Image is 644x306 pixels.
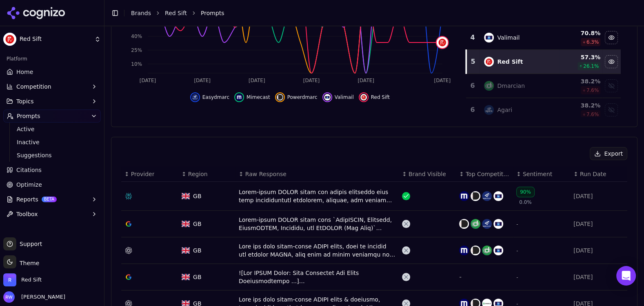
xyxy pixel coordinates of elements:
tspan: 10% [131,61,142,67]
div: [DATE] [573,246,624,255]
button: Export [590,147,627,160]
img: GB [182,274,190,280]
img: dmarcian [484,81,494,91]
tspan: [DATE] [194,78,211,83]
tspan: [DATE] [358,78,374,83]
span: GB [193,273,201,281]
button: Hide valimail data [605,31,618,44]
img: valimail [493,246,503,255]
div: 90% [516,187,535,197]
img: valimail [484,33,494,42]
img: red sift [360,94,367,101]
span: 7.6 % [586,111,599,118]
a: Inactive [13,136,91,148]
img: powerdmarc [459,219,469,229]
div: Platform [3,52,101,65]
img: GB [182,221,190,227]
div: ↕Top Competitors [459,170,510,178]
a: Optimize [3,178,101,191]
span: Suggestions [17,151,88,159]
img: easydmarc [482,191,492,201]
img: easydmarc [482,219,492,229]
span: Provider [131,170,155,178]
th: Raw Response [235,167,399,182]
span: 0.0% [519,199,532,205]
span: 6.3 % [586,39,599,45]
div: 70.8 % [561,29,601,37]
img: powerdmarc [471,191,480,201]
button: Show dmarcian data [605,79,618,92]
img: Rebecca Warren [3,291,15,303]
img: powerdmarc [277,94,283,101]
span: Prompts [17,112,40,120]
tspan: [DATE] [303,78,320,83]
div: ↕Brand Visible [402,170,453,178]
div: [DATE] [573,220,624,228]
div: Lore ips dolo sitam‑conse ADIPI elits, doei te incidid utl etdolor MAGNA, aliq enim ad minim veni... [239,242,395,259]
tspan: [DATE] [140,78,156,83]
a: Citations [3,163,101,176]
span: 26.1 % [583,63,599,69]
div: Red Sift [497,58,523,66]
img: mimecast [236,94,242,101]
tspan: 25% [131,47,142,53]
span: 7.6 % [586,87,599,94]
span: Competition [16,83,51,91]
button: Prompts [3,109,101,123]
div: 6 [469,81,476,91]
span: - [516,275,518,280]
span: Home [16,68,33,76]
span: [PERSON_NAME] [18,293,65,301]
span: Red Sift [20,36,91,43]
tr: 6agariAgari38.2%7.6%Show agari data [466,98,621,122]
img: valimail [324,94,331,101]
button: Hide easydmarc data [190,92,229,102]
div: 6 [469,105,476,115]
a: Suggestions [13,150,91,161]
span: - [516,248,518,254]
div: Open Intercom Messenger [616,266,636,286]
tr: GBGBLorem-ipsum DOLOR sitam cons `AdipISCIN, Elitsedd, EiusmODTEM, Incididu, utl EtDOLOR (Mag Ali... [121,211,627,237]
div: 57.3 % [561,53,601,61]
th: Provider [121,167,178,182]
button: Hide mimecast data [234,92,270,102]
span: - [516,221,518,227]
span: Toolbox [16,210,38,218]
span: Red Sift [21,276,42,284]
span: BETA [42,197,57,202]
span: Citations [16,166,42,174]
div: ↕Sentiment [516,170,567,178]
div: 38.2 % [561,77,601,85]
div: [DATE] [573,273,624,281]
span: Easydmarc [202,94,229,101]
th: Brand Visible [399,167,456,182]
tr: 6dmarcianDmarcian38.2%7.6%Show dmarcian data [466,74,621,98]
span: Valimail [335,94,354,101]
nav: breadcrumb [131,9,621,17]
div: 5 [470,57,476,67]
tr: GBGBLorem-ipsum DOLOR sitam con adipis elitseddo eius temp incididuntutl etdolorem, aliquae, adm ... [121,182,627,211]
span: Theme [16,260,39,266]
img: easydmarc [192,94,198,101]
img: Red Sift [3,273,16,286]
div: Lorem-ipsum DOLOR sitam con adipis elitseddo eius temp incididuntutl etdolorem, aliquae, adm veni... [239,188,395,204]
button: Hide powerdmarc data [275,92,318,102]
button: ReportsBETA [3,193,101,206]
span: GB [193,192,201,200]
a: Home [3,65,101,78]
img: red sift [437,37,448,48]
img: mimecast [459,191,469,201]
button: Show agari data [605,103,618,116]
img: dmarcian [471,219,480,229]
span: Red Sift [371,94,390,101]
img: agari [484,105,494,115]
tspan: [DATE] [434,78,451,83]
tspan: 40% [131,34,142,39]
button: Hide red sift data [359,92,390,102]
button: Open organization switcher [3,273,42,286]
div: Lorem-ipsum DOLOR sitam cons `AdipISCIN, Elitsedd, EiusmODTEM, Incididu, utl EtDOLOR (Mag Aliq)` ... [239,216,395,232]
span: Prompts [201,9,224,17]
div: ![Lor IPSUM Dolor: Sita Consectet Adi Elits Doeiusmodtempo ...](incid://utl.etdolorema.ali/eni/a/... [239,269,395,285]
span: Support [16,240,42,248]
span: Run Date [580,170,606,178]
